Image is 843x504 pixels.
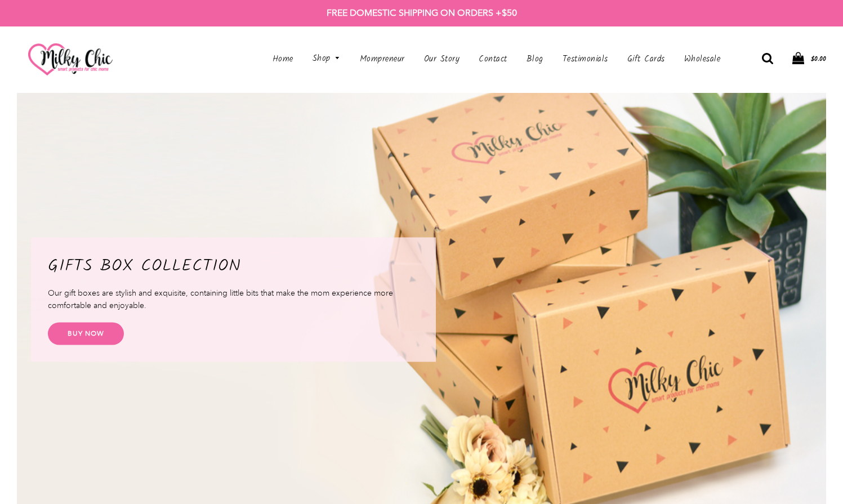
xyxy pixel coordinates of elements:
a: Shop [304,46,349,72]
a: Testimonials [554,47,617,72]
p: Our gift boxes are stylish and exquisite, containing little bits that make the mom experience mor... [48,286,419,311]
h2: GIFTS BOX COLLECTION [48,254,419,278]
img: milkychic [28,43,113,75]
span: $0.00 [811,53,826,64]
strong: FREE DOMESTIC SHIPPING ON ORDERS +$50 [327,7,517,18]
a: Gift Cards [619,47,673,72]
a: Wholesale [676,47,721,72]
a: Contact [470,47,516,72]
a: Mompreneur [351,47,413,72]
a: $0.00 [792,52,826,66]
a: Blog [518,47,552,72]
a: BUY NOW [48,323,124,345]
a: Our Story [416,47,469,72]
a: Home [264,47,302,72]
